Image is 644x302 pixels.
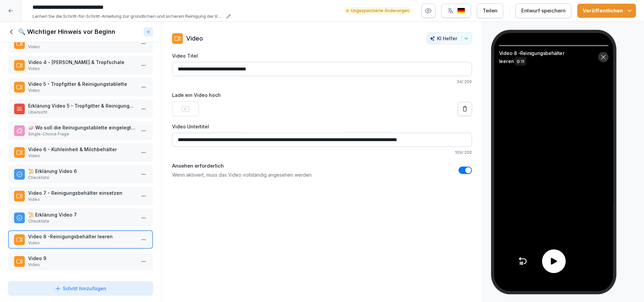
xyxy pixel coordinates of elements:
button: Entwurf speichern [516,3,571,18]
p: Ungespeicherte Änderungen [351,8,409,14]
div: Teilen [483,7,497,14]
div: Video 4 - [PERSON_NAME] & TropfschaleVideo [8,56,153,74]
p: Single-Choice Frage [28,131,136,137]
p: 109 / 200 [172,149,472,156]
img: de.svg [457,8,465,14]
p: Video 4 - [PERSON_NAME] & Tropfschale [28,59,136,66]
span: 0:11 [515,57,526,66]
button: Veröffentlichen [577,4,636,18]
p: Übersicht [28,109,136,115]
div: Erklärung Video 5 - Tropfgitter & ReinigungstabletteÜbersicht [8,100,153,118]
label: Video Titel [172,52,472,59]
p: Video [28,44,136,50]
p: 📜 Erklärung Video 6 [28,168,136,175]
div: Video 9Video [8,252,153,270]
p: Video 5 - Tropfgitter & Reinigungstablette [28,80,136,87]
button: Schritt hinzufügen [8,281,153,296]
label: Lade ein Video hoch [172,92,472,99]
p: Video [28,196,136,202]
p: Video 7 - Reinigungsbehälter einsetzen [28,189,136,196]
div: Entwurf speichern [521,7,566,14]
div: Veröffentlichen [583,7,631,14]
button: KI Helfer [427,33,472,44]
p: Erklärung Video 5 - Tropfgitter & Reinigungstablette [28,102,136,109]
p: Video [28,262,136,268]
p: Video 6 - Kühleinheit & Milchbehälter [28,146,136,153]
div: KI Helfer [430,36,469,41]
p: Video [28,66,136,72]
div: Schritt hinzufügen [55,285,106,292]
div: 📜 Erklärung Video 6Checkliste [8,165,153,183]
label: Video Untertitel [172,123,472,130]
button: Teilen [477,3,503,18]
p: Video [28,153,136,159]
p: Video 8 -Reinigungsbehälter leeren [28,233,136,240]
p: Checkliste [28,175,136,181]
p: Video 9 [28,255,136,262]
div: Video 5 - Tropfgitter & ReinigungstabletteVideo [8,78,153,96]
div: Video 6 - Kühleinheit & MilchbehälterVideo [8,143,153,162]
p: 🧼 Wo soll die Reinigungstablette eingelegt werden? [28,124,136,131]
div: Video 7 - Reinigungsbehälter einsetzenVideo [8,187,153,205]
p: 34 / 200 [172,79,472,85]
div: Video 3 - Satzbehälter und Brüheinheit einsetzenVideo [8,34,153,53]
label: Ansehen erforderlich [172,162,312,170]
p: Video [28,240,136,246]
div: 🧼 Wo soll die Reinigungstablette eingelegt werden?Single-Choice Frage [8,121,153,140]
p: Video [28,87,136,94]
p: Video [186,34,203,43]
div: Video 8 -Reinigungsbehälter leerenVideo [8,230,153,249]
div: 📜 Erklärung Video 7Checkliste [8,208,153,227]
p: Wenn aktiviert, muss das Video vollständig angesehen werden [172,171,312,178]
p: Checkliste [28,218,136,224]
p: 📜 Erklärung Video 7 [28,211,136,218]
h1: 🔍 Wichtiger Hinweis vor Beginn [18,28,115,36]
p: Lernen Sie die Schritt-für-Schritt-Anleitung zur gründlichen und sicheren Reinigung der Kaffeemas... [33,13,224,20]
p: Video 8 -Reinigungsbehälter leeren [499,49,579,65]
